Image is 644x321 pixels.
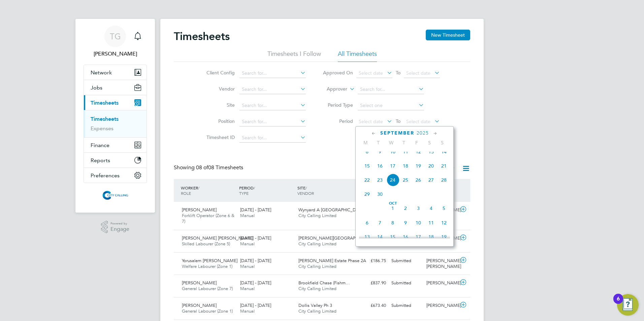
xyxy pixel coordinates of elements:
[237,182,296,199] div: PERIOD
[182,241,230,247] span: Skilled Labourer (Zone 5)
[182,280,217,286] span: [PERSON_NAME]
[361,145,374,158] span: 8
[296,182,354,199] div: SITE
[406,70,430,76] span: Select date
[101,221,130,234] a: Powered byEngage
[239,101,306,110] input: Search for...
[425,230,438,243] span: 18
[354,205,389,216] div: £1,038.15
[438,202,450,215] span: 5
[412,174,425,186] span: 26
[91,125,114,132] a: Expenses
[91,142,109,148] span: Finance
[91,84,102,91] span: Jobs
[240,263,255,269] span: Manual
[196,164,243,171] span: 08 Timesheets
[179,182,237,199] div: WORKER
[374,145,386,158] span: 9
[239,85,306,94] input: Search for...
[181,190,191,196] span: ROLE
[354,300,389,311] div: £673.40
[417,130,429,136] span: 2025
[204,86,235,92] label: Vendor
[84,168,147,183] button: Preferences
[240,286,255,291] span: Manual
[617,299,620,308] div: 6
[361,174,374,186] span: 22
[182,263,232,269] span: Welfare Labourer (Zone 1)
[361,159,374,172] span: 15
[305,185,307,190] span: /
[424,300,459,311] div: [PERSON_NAME]
[91,116,119,122] a: Timesheets
[399,159,412,172] span: 18
[354,233,389,244] div: £1,016.94
[386,174,399,186] span: 24
[240,280,271,286] span: [DATE] - [DATE]
[374,159,386,172] span: 16
[317,86,347,93] label: Approver
[254,185,255,190] span: /
[410,140,423,146] span: F
[397,140,410,146] span: T
[91,172,120,179] span: Preferences
[84,50,147,58] span: Toby Gibbs
[198,185,199,190] span: /
[372,140,385,146] span: T
[386,145,399,158] span: 10
[399,145,412,158] span: 11
[385,140,397,146] span: W
[389,300,424,311] div: Submitted
[84,26,147,58] a: TG[PERSON_NAME]
[196,164,208,171] span: 08 of
[298,280,350,286] span: Brookfield Chase (Fishm…
[358,85,424,94] input: Search for...
[91,157,110,164] span: Reports
[240,241,255,247] span: Manual
[386,230,399,243] span: 15
[204,118,235,124] label: Position
[75,19,155,213] nav: Main navigation
[361,230,374,243] span: 13
[240,302,271,308] span: [DATE] - [DATE]
[386,159,399,172] span: 17
[239,190,249,196] span: TYPE
[399,230,412,243] span: 16
[389,278,424,289] div: Submitted
[399,202,412,215] span: 2
[182,302,217,308] span: [PERSON_NAME]
[84,190,147,201] a: Go to home page
[374,188,386,201] span: 30
[412,202,425,215] span: 3
[425,202,438,215] span: 4
[84,153,147,168] button: Reports
[323,70,353,76] label: Approved On
[424,278,459,289] div: [PERSON_NAME]
[389,255,424,266] div: Submitted
[426,30,470,40] button: New Timesheet
[380,130,414,136] span: September
[399,174,412,186] span: 25
[359,118,383,124] span: Select date
[438,174,450,186] span: 28
[182,235,253,241] span: [PERSON_NAME] [PERSON_NAME]
[298,308,336,314] span: City Calling Limited
[338,50,377,62] li: All Timesheets
[386,216,399,229] span: 8
[298,241,336,247] span: City Calling Limited
[354,255,389,266] div: £186.75
[386,202,399,215] span: 1
[239,133,306,143] input: Search for...
[438,159,450,172] span: 21
[412,216,425,229] span: 10
[423,140,436,146] span: S
[298,258,366,263] span: [PERSON_NAME] Estate Phase 2A
[394,117,402,126] span: To
[204,70,235,76] label: Client Config
[267,50,321,62] li: Timesheets I Follow
[374,230,386,243] span: 14
[110,226,129,232] span: Engage
[374,216,386,229] span: 7
[84,138,147,152] button: Finance
[110,221,129,226] span: Powered by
